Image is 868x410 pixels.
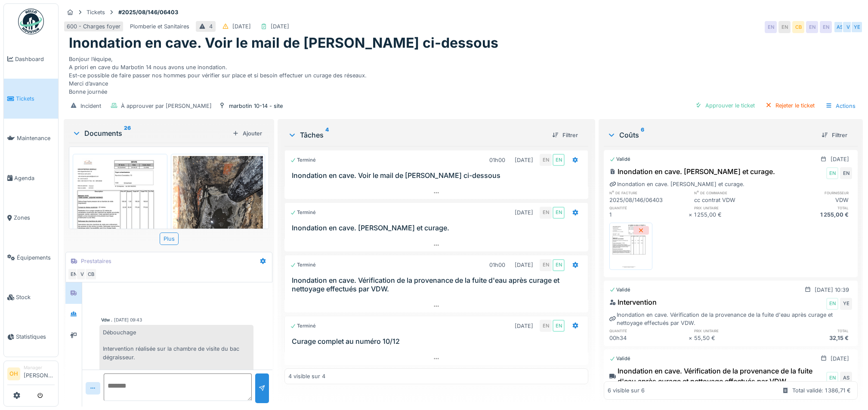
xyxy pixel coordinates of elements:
[15,55,55,63] span: Dashboard
[69,35,498,51] h1: Inondation en cave. Voir le mail de [PERSON_NAME] ci-dessous
[609,180,744,188] div: Inondation en cave. [PERSON_NAME] et curage.
[834,21,846,33] div: AS
[14,174,55,182] span: Agenda
[292,171,584,180] h3: Inondation en cave. Voir le mail de [PERSON_NAME] ci-dessous
[4,158,58,198] a: Agenda
[18,9,44,34] img: Badge_color-CXgf-gQk.svg
[86,8,105,16] div: Tickets
[288,130,545,140] div: Tâches
[773,211,852,219] div: 1 255,00 €
[76,268,88,280] div: V
[773,328,852,334] h6: total
[130,22,189,31] div: Plomberie et Sanitaires
[124,128,131,138] sup: 26
[17,134,55,142] span: Maintenance
[609,211,689,219] div: 1
[694,211,773,219] div: 1 255,00 €
[773,205,852,211] h6: total
[609,334,689,342] div: 00h34
[689,334,694,342] div: ×
[792,386,851,395] div: Total validé: 1 386,71 €
[540,154,552,166] div: EN
[609,311,852,327] div: Inondation en cave. Vérification de la provenance de la fuite d'eau après curage et nettoyage eff...
[818,129,851,141] div: Filtrer
[290,261,316,269] div: Terminé
[80,102,101,110] div: Incident
[290,322,316,330] div: Terminé
[826,372,838,384] div: EN
[609,328,689,334] h6: quantité
[515,208,533,217] div: [DATE]
[85,268,97,280] div: CB
[540,259,552,271] div: EN
[7,367,20,380] li: OH
[820,21,832,33] div: EN
[489,261,505,269] div: 01h00
[762,100,818,111] div: Rejeter le ticket
[4,79,58,118] a: Tickets
[806,21,818,33] div: EN
[81,257,111,265] div: Prestataires
[826,298,838,310] div: EN
[694,196,773,204] div: cc contrat VDW
[553,207,565,219] div: EN
[609,156,630,163] div: Validé
[173,156,263,276] img: y3uexlm2n24ite0k6dlnltxu0qe5
[24,364,55,371] div: Manager
[4,198,58,238] a: Zones
[292,224,584,232] h3: Inondation en cave. [PERSON_NAME] et curage.
[292,276,584,293] h3: Inondation en cave. Vérification de la provenance de la fuite d'eau après curage et nettoyage eff...
[290,209,316,216] div: Terminé
[4,238,58,277] a: Équipements
[101,317,112,323] div: Vdw .
[840,298,852,310] div: YE
[815,286,849,294] div: [DATE] 10:39
[851,21,863,33] div: YE
[773,334,852,342] div: 32,15 €
[842,21,854,33] div: V
[14,214,55,222] span: Zones
[609,205,689,211] h6: quantité
[24,364,55,383] li: [PERSON_NAME]
[773,190,852,196] h6: fournisseur
[68,268,80,280] div: EN
[67,22,120,31] div: 600 - Charges foyer
[325,130,329,140] sup: 4
[69,52,858,96] div: Bonjour l’équipe, A priori en cave du Marbotin 14 nous avons une inondation. Est-ce possible de f...
[7,364,55,385] a: OH Manager[PERSON_NAME]
[17,254,55,262] span: Équipements
[16,95,55,103] span: Tickets
[549,129,581,141] div: Filtrer
[540,207,552,219] div: EN
[515,322,533,330] div: [DATE]
[160,233,179,245] div: Plus
[826,167,838,179] div: EN
[553,154,565,166] div: EN
[773,196,852,204] div: VDW
[271,22,289,31] div: [DATE]
[290,156,316,164] div: Terminé
[831,355,849,363] div: [DATE]
[609,190,689,196] h6: n° de facture
[4,119,58,158] a: Maintenance
[209,22,213,31] div: 4
[694,334,773,342] div: 55,50 €
[229,128,266,139] div: Ajouter
[822,100,859,112] div: Actions
[16,293,55,301] span: Stock
[609,297,657,307] div: Intervention
[609,366,825,386] div: Inondation en cave. Vérification de la provenance de la fuite d'eau après curage et nettoyage eff...
[609,196,689,204] div: 2025/08/146/06403
[72,128,229,138] div: Documents
[831,155,849,163] div: [DATE]
[692,100,758,111] div: Approuver le ticket
[232,22,251,31] div: [DATE]
[115,8,182,16] strong: #2025/08/146/06403
[778,21,791,33] div: EN
[607,130,815,140] div: Coûts
[229,102,283,110] div: marbotin 10-14 - site
[114,317,142,323] div: [DATE] 09:43
[75,156,165,273] img: j7ygqjoit238mzuhivj7iog5cjcx
[641,130,644,140] sup: 6
[288,372,325,380] div: 4 visible sur 4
